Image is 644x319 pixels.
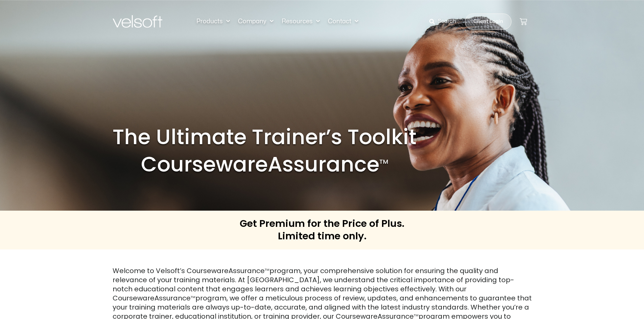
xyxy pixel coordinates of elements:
[465,14,511,30] a: Client Login
[429,16,461,27] a: Search
[414,313,419,317] span: TM
[234,18,278,25] a: CompanyMenu Toggle
[278,18,324,25] a: ResourcesMenu Toggle
[473,17,503,26] span: Client Login
[240,217,404,243] h2: Get Premium for the Price of Plus. Limited time only.
[438,17,456,26] span: Search
[379,157,388,166] font: TM
[265,268,269,272] span: TM
[191,295,195,299] span: TM
[324,18,362,25] a: ContactMenu Toggle
[113,124,417,178] h2: The Ultimate Trainer’s Toolkit CoursewareAssurance
[192,18,234,25] a: ProductsMenu Toggle
[192,18,362,25] nav: Menu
